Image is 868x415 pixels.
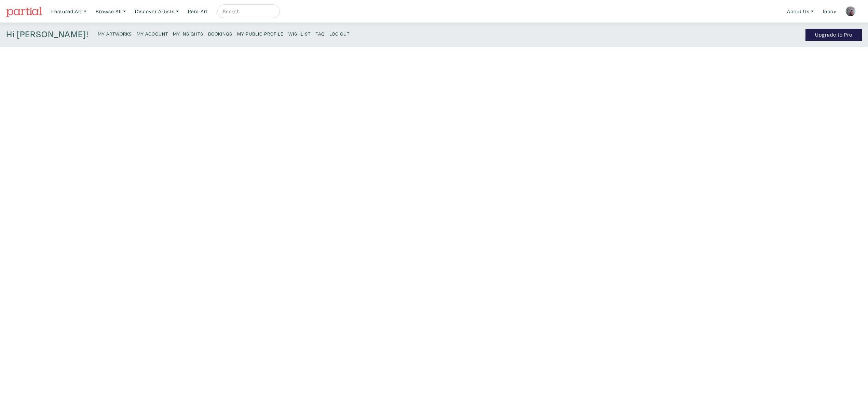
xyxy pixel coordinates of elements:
small: Wishlist [288,30,311,37]
small: Bookings [208,30,232,37]
a: My Public Profile [237,29,284,38]
h4: Hi [PERSON_NAME]! [6,29,89,41]
a: Featured Art [48,4,90,18]
a: About Us [784,4,817,18]
a: FAQ [315,29,325,38]
a: Wishlist [288,29,311,38]
small: My Artworks [98,30,132,37]
a: Bookings [208,29,232,38]
a: Browse All [93,4,129,18]
a: Rent Art [185,4,211,18]
a: Upgrade to Pro [805,29,862,41]
img: phpThumb.php [845,6,856,16]
small: My Account [137,30,168,37]
a: My Insights [173,29,203,38]
a: Discover Artists [132,4,182,18]
small: FAQ [315,30,325,37]
a: My Account [137,29,168,38]
input: Search [222,7,273,16]
small: Log Out [329,30,350,37]
small: My Public Profile [237,30,284,37]
a: My Artworks [98,29,132,38]
a: Log Out [329,29,350,38]
a: Inbox [820,4,839,18]
small: My Insights [173,30,203,37]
